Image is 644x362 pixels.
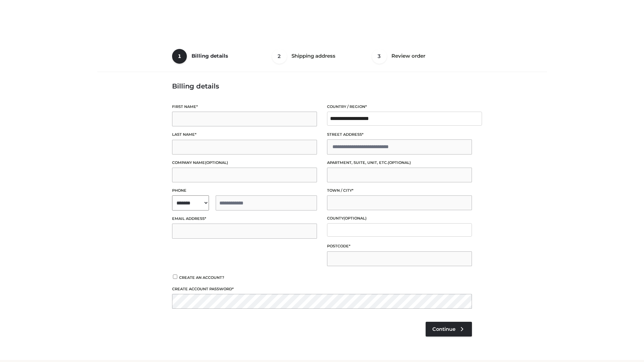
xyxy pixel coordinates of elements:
label: County [327,215,472,222]
a: Continue [426,322,472,337]
label: Email address [172,216,317,222]
label: Apartment, suite, unit, etc. [327,160,472,166]
span: (optional) [205,160,228,165]
span: 3 [372,49,387,64]
span: Billing details [192,53,228,59]
span: (optional) [388,160,411,165]
label: First name [172,104,317,110]
span: 2 [272,49,287,64]
input: Create an account? [172,275,178,279]
label: Company name [172,160,317,166]
span: (optional) [343,216,367,221]
span: 1 [172,49,187,64]
h3: Billing details [172,82,472,90]
label: Country / Region [327,104,472,110]
label: Phone [172,187,317,194]
span: Review order [391,53,425,59]
label: Create account password [172,286,472,292]
label: Postcode [327,243,472,249]
span: Shipping address [291,53,335,59]
label: Street address [327,131,472,138]
label: Last name [172,131,317,138]
span: Create an account? [179,275,224,280]
label: Town / City [327,187,472,194]
span: Continue [432,326,455,332]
